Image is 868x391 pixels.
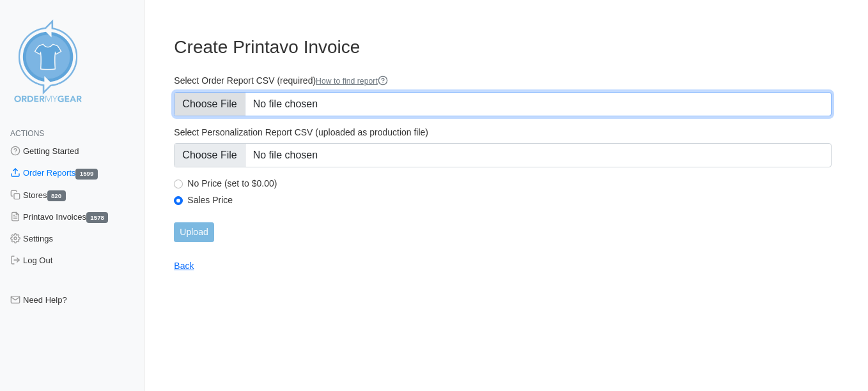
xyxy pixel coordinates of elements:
[174,75,832,87] label: Select Order Report CSV (required)
[10,129,44,138] span: Actions
[174,222,213,242] input: Upload
[174,36,832,58] h3: Create Printavo Invoice
[316,77,388,86] a: How to find report
[86,212,108,223] span: 1578
[47,190,66,201] span: 820
[187,194,832,206] label: Sales Price
[187,178,832,189] label: No Price (set to $0.00)
[174,126,832,138] label: Select Personalization Report CSV (uploaded as production file)
[174,261,194,271] a: Back
[75,169,97,180] span: 1599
